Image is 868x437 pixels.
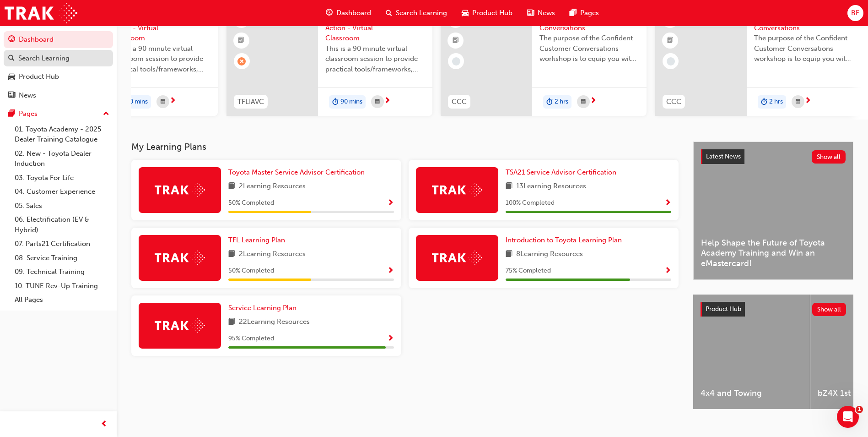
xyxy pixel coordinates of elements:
[387,199,394,208] span: Show Progress
[11,122,113,147] a: 01. Toyota Academy - 2025 Dealer Training Catalogue
[18,53,70,64] div: Search Learning
[804,97,811,105] span: next-icon
[103,108,109,120] span: up-icon
[706,153,741,160] span: Latest News
[228,317,235,328] span: book-icon
[326,7,333,19] span: guage-icon
[8,36,15,44] span: guage-icon
[432,251,482,265] img: Trak
[527,7,534,19] span: news-icon
[581,96,586,108] span: calendar-icon
[546,96,553,108] span: duration-icon
[237,57,246,66] span: learningRecordVerb_ABSENT-icon
[237,97,264,107] span: TFLIAVC
[506,249,512,260] span: book-icon
[387,335,394,343] span: Show Progress
[655,5,861,116] a: 240CCCConfident Customer ConversationsThe purpose of the Confident Customer Conversations worksho...
[238,35,244,47] span: booktick-icon
[11,279,113,293] a: 10. TUNE Rev-Up Training
[8,110,15,118] span: pages-icon
[228,236,285,244] span: TFL Learning Plan
[8,55,15,63] span: search-icon
[11,265,113,279] a: 09. Technical Training
[387,197,394,209] button: Show Progress
[5,3,77,23] img: Trak
[693,295,810,409] a: 4x4 and Towing
[19,90,36,101] div: News
[516,181,586,192] span: 13 Learning Resources
[11,185,113,199] a: 04. Customer Experience
[239,181,306,192] span: 2 Learning Resources
[387,267,394,275] span: Show Progress
[111,44,210,75] span: This is a 90 minute virtual classroom session to provide practical tools/frameworks, behaviours a...
[228,181,235,192] span: book-icon
[516,249,583,260] span: 8 Learning Resources
[387,333,394,344] button: Show Progress
[332,96,339,108] span: duration-icon
[432,183,482,197] img: Trak
[580,8,599,18] span: Pages
[452,57,460,66] span: learningRecordVerb_NONE-icon
[506,181,512,192] span: book-icon
[169,97,176,105] span: next-icon
[11,293,113,307] a: All Pages
[228,235,289,246] a: TFL Learning Plan
[101,419,108,430] span: prev-icon
[837,406,859,428] iframe: Intercom live chat
[506,235,625,246] a: Introduction to Toyota Learning Plan
[693,142,853,280] a: Latest NewsShow allHelp Shape the Future of Toyota Academy Training and Win an eMastercard!
[520,4,562,22] a: news-iconNews
[375,96,380,108] span: calendar-icon
[754,33,854,64] span: The purpose of the Confident Customer Conversations workshop is to equip you with tools to commun...
[506,266,551,276] span: 75 % Completed
[453,35,459,47] span: booktick-icon
[856,406,863,413] span: 1
[228,167,368,178] a: Toyota Master Service Advisor Certification
[8,92,15,100] span: news-icon
[812,150,846,164] button: Show all
[8,73,15,81] span: car-icon
[396,8,447,18] span: Search Learning
[11,199,113,213] a: 05. Sales
[4,68,113,85] a: Product Hub
[11,213,113,237] a: 06. Electrification (EV & Hybrid)
[386,7,392,19] span: search-icon
[539,33,639,64] span: The purpose of the Confident Customer Conversations workshop is to equip you with tools to commun...
[851,8,859,18] span: BF
[664,197,671,209] button: Show Progress
[11,171,113,185] a: 03. Toyota For Life
[161,96,165,108] span: calendar-icon
[472,8,512,18] span: Product Hub
[701,388,803,399] span: 4x4 and Towing
[761,96,767,108] span: duration-icon
[4,87,113,104] a: News
[4,105,113,122] button: Pages
[666,97,681,107] span: CCC
[664,265,671,277] button: Show Progress
[667,35,674,47] span: booktick-icon
[570,7,577,19] span: pages-icon
[228,168,365,176] span: Toyota Master Service Advisor Certification
[378,4,454,22] a: search-iconSearch Learning
[4,50,113,67] a: Search Learning
[701,238,846,269] span: Help Shape the Future of Toyota Academy Training and Win an eMastercard!
[19,71,59,82] div: Product Hub
[239,317,310,328] span: 22 Learning Resources
[506,167,620,178] a: TSA21 Service Advisor Certification
[812,303,846,316] button: Show all
[19,109,38,119] div: Pages
[126,97,148,107] span: 90 mins
[441,5,647,116] a: 240CCCConfident Customer ConversationsThe purpose of the Confident Customer Conversations worksho...
[4,31,113,48] a: Dashboard
[131,142,679,152] h3: My Learning Plans
[11,147,113,171] a: 02. New - Toyota Dealer Induction
[228,303,300,313] a: Service Learning Plan
[155,318,205,333] img: Trak
[796,96,800,108] span: calendar-icon
[506,168,616,176] span: TSA21 Service Advisor Certification
[228,198,274,208] span: 50 % Completed
[506,236,622,244] span: Introduction to Toyota Learning Plan
[769,97,783,107] span: 2 hrs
